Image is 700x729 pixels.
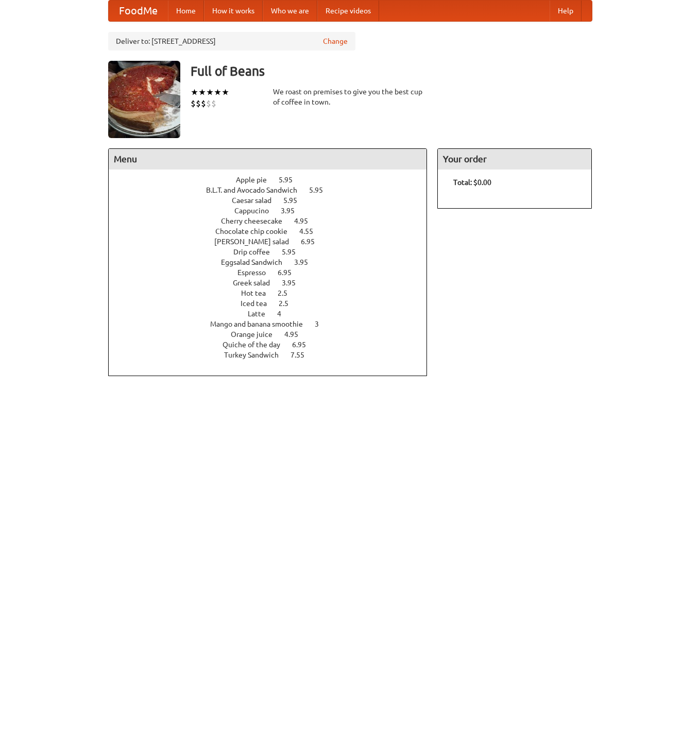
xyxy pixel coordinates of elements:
img: angular.jpg [108,61,180,138]
a: Cappucino 3.95 [234,207,314,215]
span: Orange juice [231,330,283,338]
span: 2.5 [278,289,298,297]
span: Cherry cheesecake [221,217,293,225]
span: Turkey Sandwich [224,351,289,359]
span: 5.95 [309,186,333,194]
span: 6.95 [278,268,302,277]
span: Hot tea [241,289,276,297]
li: $ [201,98,206,109]
li: ★ [191,87,198,98]
a: Iced tea 2.5 [241,299,308,308]
span: 5.95 [282,248,306,256]
a: Espresso 6.95 [237,268,311,277]
span: Caesar salad [232,196,282,205]
span: 3.95 [281,207,305,215]
h4: Menu [109,149,427,169]
span: 4.55 [299,227,323,235]
span: 3.95 [282,279,306,287]
li: $ [191,98,196,109]
a: Hot tea 2.5 [241,289,306,297]
a: Apple pie 5.95 [236,176,312,184]
span: 6.95 [301,238,325,246]
li: $ [206,98,211,109]
li: ★ [206,87,214,98]
a: Help [550,1,582,21]
span: Quiche of the day [223,341,291,349]
span: 7.55 [291,351,315,359]
span: 5.95 [283,196,308,205]
a: Recipe videos [317,1,379,21]
span: Latte [248,310,276,318]
a: Turkey Sandwich 7.55 [224,351,323,359]
li: ★ [214,87,221,98]
span: Iced tea [241,299,277,308]
h4: Your order [438,149,591,169]
span: 4.95 [294,217,318,225]
a: Chocolate chip cookie 4.55 [215,227,332,235]
span: Eggsalad Sandwich [221,258,293,266]
li: $ [211,98,216,109]
a: How it works [204,1,263,21]
span: 4.95 [284,330,309,338]
a: Change [323,36,348,46]
span: [PERSON_NAME] salad [214,238,299,246]
a: FoodMe [109,1,168,21]
a: Latte 4 [248,310,300,318]
span: B.L.T. and Avocado Sandwich [206,186,308,194]
span: Chocolate chip cookie [215,227,298,235]
span: 5.95 [279,176,303,184]
a: B.L.T. and Avocado Sandwich 5.95 [206,186,342,194]
li: ★ [221,87,229,98]
span: 3 [315,320,329,328]
a: Caesar salad 5.95 [232,196,316,205]
a: Drip coffee 5.95 [233,248,315,256]
b: Total: $0.00 [453,178,491,187]
a: Greek salad 3.95 [233,279,315,287]
h3: Full of Beans [191,61,592,81]
a: Cherry cheesecake 4.95 [221,217,327,225]
div: Deliver to: [STREET_ADDRESS] [108,32,355,50]
span: Apple pie [236,176,277,184]
a: Orange juice 4.95 [231,330,317,338]
span: Espresso [237,268,276,277]
a: Who we are [263,1,317,21]
li: $ [196,98,201,109]
span: Mango and banana smoothie [210,320,313,328]
div: We roast on premises to give you the best cup of coffee in town. [273,87,428,107]
a: Quiche of the day 6.95 [223,341,325,349]
span: 3.95 [294,258,318,266]
li: ★ [198,87,206,98]
a: Mango and banana smoothie 3 [210,320,338,328]
span: Drip coffee [233,248,280,256]
span: 4 [277,310,292,318]
span: 2.5 [279,299,299,308]
span: 6.95 [292,341,316,349]
a: Eggsalad Sandwich 3.95 [221,258,327,266]
span: Cappucino [234,207,279,215]
span: Greek salad [233,279,280,287]
a: [PERSON_NAME] salad 6.95 [214,238,334,246]
a: Home [168,1,204,21]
